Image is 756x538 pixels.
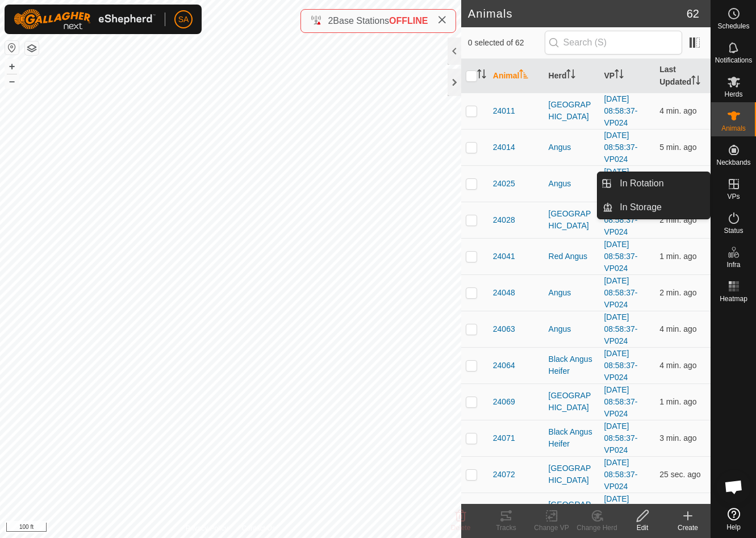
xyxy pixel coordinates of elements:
a: [DATE] 08:58:37-VP024 [604,203,637,236]
span: 24025 [493,178,515,190]
span: 24063 [493,323,515,335]
span: Neckbands [716,159,750,166]
span: Oct 2, 2025, 5:54 PM [659,470,700,479]
div: Change Herd [574,523,620,533]
span: Infra [726,261,740,268]
span: 24064 [493,360,515,372]
span: Oct 2, 2025, 5:49 PM [659,143,696,152]
span: In Storage [620,201,662,214]
span: Oct 2, 2025, 5:53 PM [659,252,696,261]
div: [GEOGRAPHIC_DATA] [549,499,595,523]
div: [GEOGRAPHIC_DATA] [549,390,595,414]
span: 24014 [493,141,515,153]
div: Change VP [529,523,574,533]
a: In Rotation [613,172,710,195]
div: Red Angus [549,251,595,262]
button: – [5,74,19,88]
span: Oct 2, 2025, 5:52 PM [659,215,696,224]
span: 24041 [493,251,515,262]
li: In Storage [598,196,710,219]
a: Privacy Policy [186,523,228,533]
span: Herds [724,91,742,98]
span: Help [726,524,741,531]
span: Oct 2, 2025, 5:50 PM [659,324,696,333]
input: Search (S) [545,31,682,55]
span: 24071 [493,432,515,444]
span: Oct 2, 2025, 5:50 PM [659,106,696,115]
span: Notifications [715,57,752,64]
span: 24048 [493,287,515,299]
a: [DATE] 08:58:37-VP024 [604,94,637,127]
span: Oct 2, 2025, 5:51 PM [659,433,696,443]
div: Angus [549,323,595,335]
a: [DATE] 08:58:37-VP024 [604,240,637,273]
div: Black Angus Heifer [549,426,595,450]
span: Oct 2, 2025, 5:52 PM [659,288,696,297]
div: Angus [549,178,595,190]
th: Animal [488,59,544,93]
a: [DATE] 08:58:37-VP024 [604,458,637,491]
h2: Animals [468,7,687,20]
span: 24028 [493,214,515,226]
span: In Rotation [620,177,663,190]
span: Heatmap [720,295,747,302]
div: Black Angus Heifer [549,353,595,377]
div: Open chat [717,470,751,504]
span: Oct 2, 2025, 5:49 PM [659,361,696,370]
span: 24069 [493,396,515,408]
button: + [5,60,19,73]
p-sorticon: Activate to sort [615,71,624,80]
span: Animals [721,125,746,132]
a: Help [711,503,756,535]
span: Base Stations [333,16,389,26]
div: Tracks [483,523,529,533]
span: 62 [687,5,699,22]
a: [DATE] 08:58:37-VP024 [604,422,637,454]
p-sorticon: Activate to sort [519,71,528,80]
span: OFFLINE [389,16,428,26]
div: Angus [549,287,595,299]
li: In Rotation [598,172,710,195]
span: 2 [328,16,333,26]
a: In Storage [613,196,710,219]
span: Schedules [717,23,749,30]
div: Create [665,523,711,533]
span: 0 selected of 62 [468,37,545,49]
a: [DATE] 08:58:37-VP024 [604,494,637,527]
th: Last Updated [655,59,711,93]
span: Status [724,227,743,234]
button: Map Layers [25,41,39,55]
a: [DATE] 08:58:37-VP024 [604,276,637,309]
th: Herd [544,59,600,93]
p-sorticon: Activate to sort [477,71,486,80]
a: [DATE] 08:58:37-VP024 [604,349,637,382]
span: 24011 [493,105,515,117]
span: Oct 2, 2025, 5:53 PM [659,397,696,406]
span: SA [178,14,189,26]
a: [DATE] 08:58:37-VP024 [604,131,637,164]
p-sorticon: Activate to sort [566,71,575,80]
a: Contact Us [242,523,275,533]
a: [DATE] 08:58:37-VP024 [604,385,637,418]
div: [GEOGRAPHIC_DATA] [549,99,595,123]
div: Angus [549,141,595,153]
span: VPs [727,193,740,200]
div: [GEOGRAPHIC_DATA] [549,208,595,232]
button: Reset Map [5,41,19,55]
th: VP [599,59,655,93]
a: [DATE] 08:58:37-VP024 [604,312,637,345]
a: [DATE] 08:58:37-VP024 [604,167,637,200]
div: Edit [620,523,665,533]
span: 24072 [493,469,515,481]
p-sorticon: Activate to sort [691,77,700,86]
div: [GEOGRAPHIC_DATA] [549,462,595,486]
img: Gallagher Logo [14,9,156,30]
